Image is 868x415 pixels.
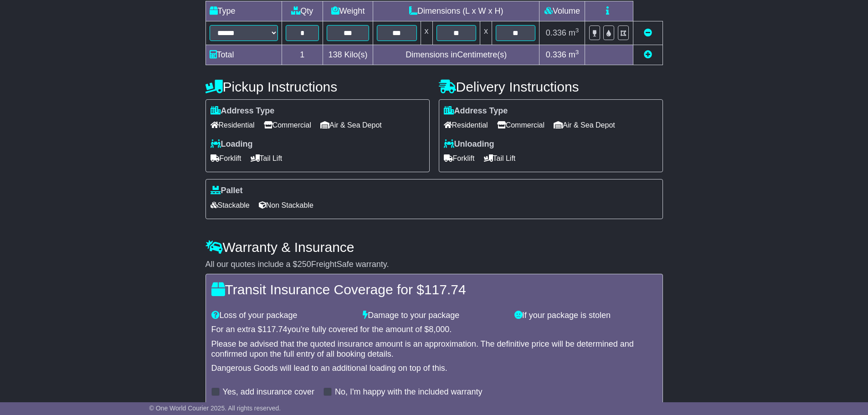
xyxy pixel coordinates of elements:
td: Weight [323,1,373,21]
span: 0.336 [546,28,566,37]
span: 0.336 [546,50,566,59]
div: All our quotes include a $ FreightSafe warranty. [205,260,663,270]
div: For an extra $ you're fully covered for the amount of $ . [211,325,657,335]
span: m [569,50,579,59]
td: Total [205,45,282,65]
span: Residential [211,118,255,132]
label: Unloading [444,139,494,149]
h4: Delivery Instructions [439,79,663,94]
td: Type [205,1,282,21]
td: Volume [539,1,585,21]
td: Kilo(s) [323,45,373,65]
span: Forklift [211,151,241,165]
div: Dangerous Goods will lead to an additional loading on top of this. [211,364,657,374]
sup: 3 [575,49,579,56]
label: Address Type [444,106,508,116]
span: 138 [329,50,342,59]
span: Residential [444,118,488,132]
td: Qty [282,1,323,21]
label: Yes, add insurance cover [223,387,314,397]
a: Add new item [644,50,652,59]
div: Damage to your package [358,311,510,321]
h4: Transit Insurance Coverage for $ [211,282,657,297]
td: Dimensions in Centimetre(s) [373,45,539,65]
td: x [421,21,432,45]
span: m [569,28,579,37]
span: 8,000 [429,325,449,334]
td: 1 [282,45,323,65]
h4: Pickup Instructions [205,79,430,94]
div: Please be advised that the quoted insurance amount is an approximation. The definitive price will... [211,339,657,359]
td: Dimensions (L x W x H) [373,1,539,21]
span: Tail Lift [484,151,516,165]
label: Address Type [211,106,275,116]
span: Non Stackable [259,198,313,212]
div: Loss of your package [207,311,359,321]
span: Air & Sea Depot [320,118,382,132]
span: © One World Courier 2025. All rights reserved. [149,405,281,412]
td: x [480,21,492,45]
span: Commercial [497,118,544,132]
span: Air & Sea Depot [554,118,615,132]
span: Tail Lift [251,151,282,165]
label: Pallet [211,186,243,196]
span: 117.74 [424,282,466,297]
label: No, I'm happy with the included warranty [335,387,483,397]
a: Remove this item [644,28,652,37]
span: Stackable [211,198,250,212]
span: 117.74 [262,325,288,334]
span: 250 [298,260,311,269]
span: Forklift [444,151,475,165]
h4: Warranty & Insurance [205,240,663,255]
div: If your package is stolen [510,311,662,321]
label: Loading [211,139,253,149]
sup: 3 [575,27,579,34]
span: Commercial [264,118,311,132]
